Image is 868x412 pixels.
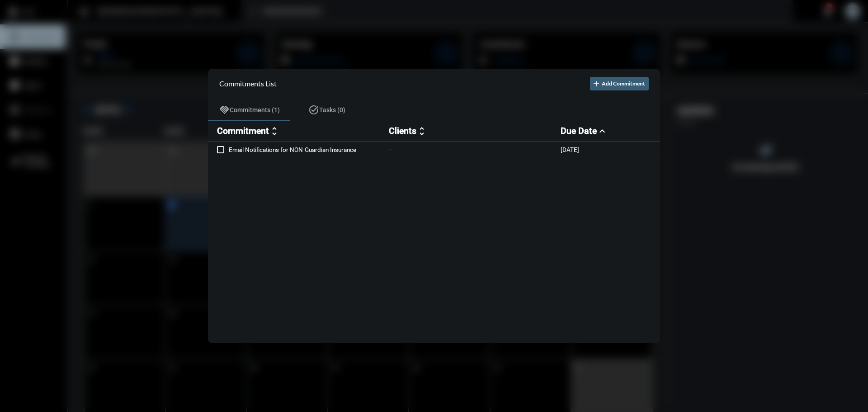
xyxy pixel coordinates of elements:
h2: Due Date [561,126,597,136]
mat-icon: task_alt [308,104,319,115]
p: [DATE] [561,146,579,153]
span: Tasks (0) [319,106,345,114]
mat-icon: unfold_more [269,126,280,137]
mat-icon: handshake [219,104,230,115]
h2: Clients [389,126,416,136]
mat-icon: add [592,79,601,88]
button: Add Commitment [590,77,649,90]
h2: Commitment [217,126,269,136]
h2: Commitments List [219,79,277,88]
mat-icon: unfold_more [416,126,427,137]
p: -- [389,146,392,153]
mat-icon: expand_less [597,126,608,137]
span: Commitments (1) [230,106,280,114]
p: Email Notifications for NON-Guardian Insurance [229,146,389,153]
